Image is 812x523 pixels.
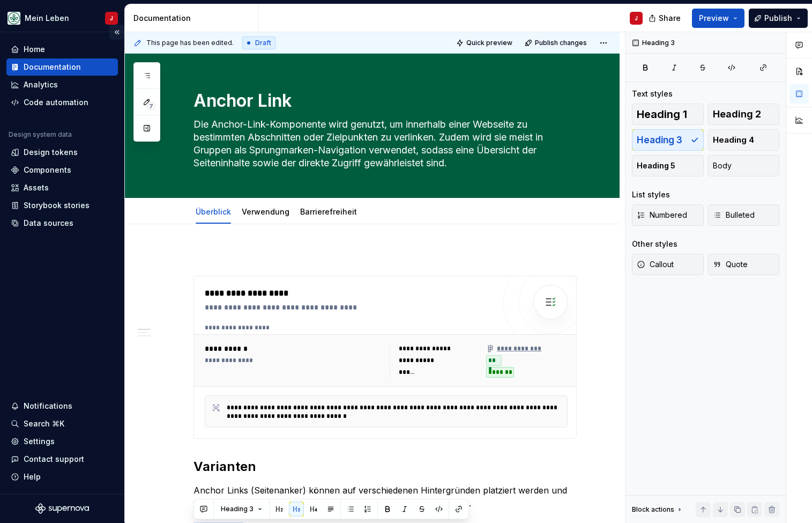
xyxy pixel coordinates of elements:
span: Heading 3 [221,505,254,513]
div: Design tokens [24,147,78,158]
div: Home [24,44,45,55]
button: Notifications [6,397,118,415]
svg: Supernova Logo [35,503,89,514]
div: Analytics [24,79,58,90]
div: Data sources [24,218,73,229]
button: Heading 4 [708,129,780,151]
span: Heading 4 [713,135,754,145]
button: Quote [708,254,780,275]
div: Storybook stories [24,200,90,211]
a: Code automation [6,94,118,111]
button: Collapse sidebar [109,25,124,40]
button: Help [6,468,118,485]
button: Preview [692,9,744,28]
button: Heading 3 [216,502,267,517]
span: Preview [699,13,729,24]
a: Barrierefreiheit [300,207,357,216]
span: Publish [764,13,792,24]
a: Analytics [6,76,118,93]
div: Text styles [632,89,673,99]
div: Code automation [24,97,88,108]
span: Body [713,160,732,171]
button: Quick preview [453,35,517,50]
a: Storybook stories [6,197,118,214]
textarea: Anchor Link [191,88,575,114]
a: Documentation [6,58,118,76]
button: Mein LebenJ [2,6,122,30]
span: Callout [637,259,674,270]
div: Überblick [191,200,235,223]
div: J [110,14,113,23]
button: Heading 2 [708,104,780,125]
button: Heading 5 [632,155,704,176]
span: Bulleted [713,210,755,220]
button: Contact support [6,451,118,468]
button: Heading 1 [632,104,704,125]
button: Publish changes [522,35,592,50]
span: Heading 2 [713,109,761,120]
textarea: Die Anchor-Link-Komponente wird genutzt, um innerhalb einer Webseite zu bestimmten Abschnitten od... [191,116,575,172]
a: Verwendung [242,207,289,216]
img: df5db9ef-aba0-4771-bf51-9763b7497661.png [8,12,20,25]
span: Share [659,13,681,24]
button: Callout [632,254,704,275]
button: Search ⌘K [6,415,118,432]
span: Quote [713,259,748,270]
div: Mein Leben [25,13,69,24]
div: Documentation [24,62,81,72]
div: Block actions [632,505,674,514]
div: J [635,14,638,23]
div: Other styles [632,239,677,249]
button: Numbered [632,204,704,226]
button: Body [708,155,780,176]
a: Design tokens [6,144,118,161]
span: This page has been edited. [146,39,234,47]
div: Search ⌘K [24,418,64,429]
a: Components [6,161,118,179]
div: Verwendung [237,200,294,223]
a: Data sources [6,215,118,232]
p: Anchor Links (Seitenanker) können auf verschiedenen Hintergründen platziert werden und treten ent... [193,484,577,510]
div: List styles [632,189,670,200]
div: Help [24,472,41,482]
a: Home [6,41,118,58]
span: Heading 5 [637,160,675,171]
a: Settings [6,433,118,450]
div: Notifications [24,401,72,411]
span: 7 [147,102,155,111]
h2: Varianten [193,458,577,475]
div: Components [24,165,71,175]
span: Heading 1 [637,109,687,120]
div: Documentation [133,13,254,24]
span: Draft [255,39,271,47]
a: Überblick [196,207,231,216]
div: Design system data [9,130,72,139]
button: Bulleted [708,204,780,226]
a: Assets [6,179,118,196]
span: Numbered [637,210,687,220]
button: Share [643,9,688,28]
button: Publish [749,9,808,28]
span: Publish changes [535,39,587,47]
div: Contact support [24,454,84,465]
div: Block actions [632,502,684,517]
span: Quick preview [466,39,512,47]
div: Barrierefreiheit [296,200,361,223]
div: Assets [24,182,49,193]
div: Settings [24,436,55,447]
